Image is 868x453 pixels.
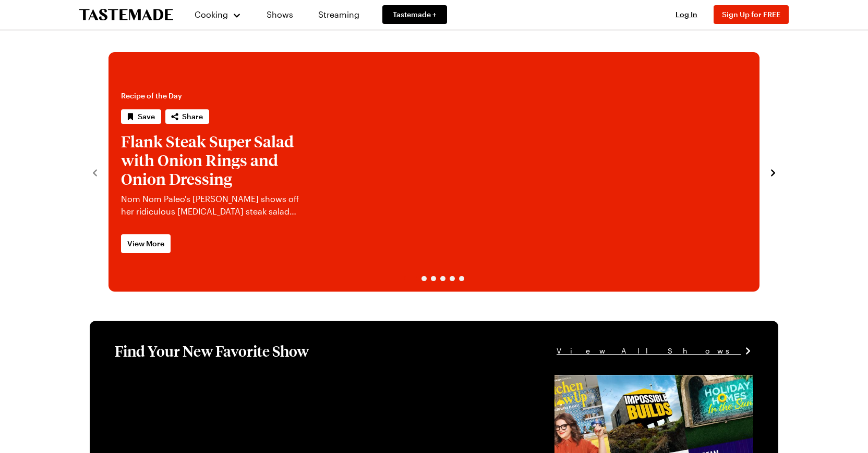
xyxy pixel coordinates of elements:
a: View full content for [object Object] [554,376,697,386]
span: Cooking [195,9,228,19]
button: navigate to previous item [90,166,100,178]
button: Share [165,109,209,124]
span: Go to slide 4 [440,276,445,281]
a: To Tastemade Home Page [79,9,173,21]
span: Go to slide 2 [421,276,427,281]
span: View All Shows [557,345,741,357]
div: 1 / 6 [108,52,759,292]
span: Save [138,111,155,122]
button: Sign Up for FREE [714,5,789,24]
button: Cooking [194,2,242,27]
button: Log In [666,9,707,20]
span: Go to slide 6 [459,276,464,281]
a: View full content for [object Object] [334,376,477,386]
span: Share [182,111,203,122]
h1: Find Your New Favorite Show [115,342,309,360]
span: Go to slide 5 [450,276,455,281]
span: View More [127,238,164,249]
a: Tastemade + [382,5,447,24]
span: Log In [676,10,697,19]
button: navigate to next item [768,166,778,178]
span: Tastemade + [393,9,437,20]
a: View More [121,234,171,253]
span: Sign Up for FREE [722,10,780,19]
a: View All Shows [557,345,753,357]
span: Go to slide 3 [431,276,436,281]
span: Go to slide 1 [404,276,417,281]
a: View full content for [object Object] [115,376,257,386]
button: Save recipe [121,109,161,124]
